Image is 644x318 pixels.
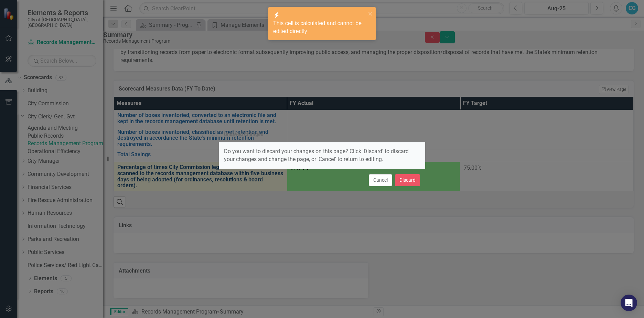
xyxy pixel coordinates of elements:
[368,10,373,18] button: close
[621,295,637,311] div: Open Intercom Messenger
[369,174,392,186] button: Cancel
[224,132,263,137] div: Unsaved Changes
[395,174,420,186] button: Discard
[219,142,425,169] div: Do you want to discard your changes on this page? Click 'Discard' to discard your changes and cha...
[273,20,366,35] div: This cell is calculated and cannot be edited directly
